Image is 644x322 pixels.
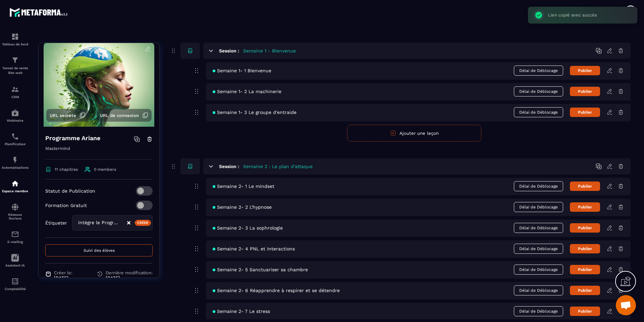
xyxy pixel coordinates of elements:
[45,244,153,256] button: Suivi des élèves
[50,113,76,118] span: URL secrète
[11,230,19,238] img: email
[570,108,600,117] button: Publier
[570,286,600,295] button: Publier
[213,68,271,73] span: Semaine 1- 1 Bienvenue
[514,244,563,254] span: Délai de Déblocage
[135,220,151,226] div: Créer
[2,249,29,272] a: Assistant IA
[11,132,19,140] img: scheduler
[213,89,281,94] span: Semaine 1- 2 La machinerie
[213,288,340,293] span: Semaine 2- 6 Réapprendre à respirer et se détendre
[570,307,600,316] button: Publier
[570,265,600,274] button: Publier
[11,203,19,211] img: social-network
[514,306,563,316] span: Délai de Déblocage
[243,47,296,54] h5: Semaine 1 - Bienvenue
[2,104,29,127] a: automationsautomationsWebinaire
[2,51,29,80] a: formationformationTunnel de vente Site web
[570,66,600,75] button: Publier
[127,220,130,226] button: Clear Selected
[72,215,153,231] div: Search for option
[514,202,563,212] span: Délai de Déblocage
[514,223,563,233] span: Délai de Déblocage
[514,285,563,295] span: Délai de Déblocage
[9,6,70,18] img: logo
[54,270,72,275] span: Créer le:
[616,295,636,315] div: Ouvrir le chat
[243,163,313,170] h5: Semaine 2 : Le plan d'attaque
[11,277,19,285] img: accountant
[213,225,283,231] span: Semaine 2- 3 La sophrologie
[45,220,67,226] p: Étiqueter
[213,110,297,115] span: Semaine 1- 3 Le groupe d'entraide
[213,309,270,314] span: Semaine 2- 7 Le stress
[213,204,272,210] span: Semaine 2- 2 L'hypnose
[2,198,29,225] a: social-networksocial-networkRéseaux Sociaux
[45,133,100,143] h4: Programme Ariane
[570,202,600,212] button: Publier
[11,179,19,188] img: automations
[2,272,29,296] a: accountantaccountantComptabilité
[514,107,563,117] span: Délai de Déblocage
[2,151,29,174] a: automationsautomationsAutomatisations
[570,87,600,96] button: Publier
[11,33,19,41] img: formation
[2,119,29,122] p: Webinaire
[11,56,19,64] img: formation
[46,109,89,122] button: URL secrète
[2,174,29,198] a: automationsautomationsEspace membre
[570,182,600,191] button: Publier
[76,219,120,227] span: Intègre le Programme Ariane
[219,48,239,53] h6: Session :
[45,203,87,208] p: Formation Gratuit
[219,164,239,169] h6: Session :
[120,219,126,227] input: Search for option
[2,213,29,220] p: Réseaux Sociaux
[55,167,78,172] span: 11 chapitres
[2,28,29,51] a: formationformationTableau de bord
[2,42,29,46] p: Tableau de bord
[2,142,29,146] p: Planificateur
[347,125,481,142] button: Ajouter une leçon
[514,265,563,275] span: Délai de Déblocage
[94,167,116,172] span: 0 members
[11,85,19,93] img: formation
[2,166,29,169] p: Automatisations
[514,181,563,191] span: Délai de Déblocage
[84,248,115,253] span: Suivi des élèves
[570,223,600,233] button: Publier
[106,275,153,280] p: [DATE]
[11,109,19,117] img: automations
[2,225,29,249] a: emailemailE-mailing
[100,113,139,118] span: URL de connexion
[213,267,308,272] span: Semaine 2- 5 Sanctuariser sa chambre
[570,244,600,253] button: Publier
[45,188,95,194] p: Statut de Publication
[2,80,29,104] a: formationformationCRM
[106,270,153,275] span: Dernière modification:
[514,86,563,96] span: Délai de Déblocage
[2,66,29,75] p: Tunnel de vente Site web
[2,127,29,151] a: schedulerschedulerPlanificateur
[2,264,29,267] p: Assistant IA
[97,109,152,122] button: URL de connexion
[2,240,29,244] p: E-mailing
[2,287,29,291] p: Comptabilité
[213,184,274,189] span: Semaine 2- 1 Le mindset
[44,43,154,127] img: background
[213,246,295,251] span: Semaine 2- 4 PNL et Interactions
[11,156,19,164] img: automations
[54,275,72,280] p: [DATE]
[45,145,153,160] p: Mastermind
[2,95,29,99] p: CRM
[2,189,29,193] p: Espace membre
[514,66,563,76] span: Délai de Déblocage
